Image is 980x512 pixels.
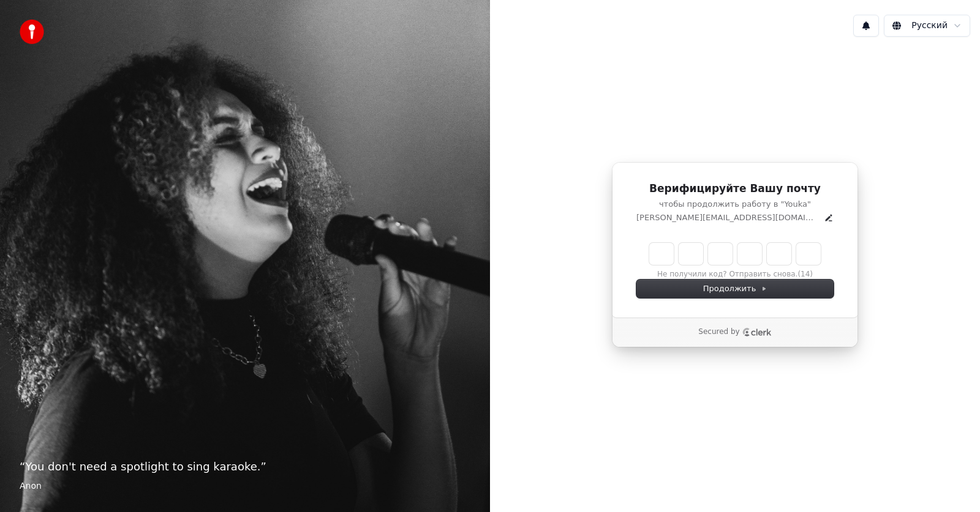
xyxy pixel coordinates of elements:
button: Edit [824,213,834,223]
span: Продолжить [703,283,767,294]
p: “ You don't need a spotlight to sing karaoke. ” [20,458,470,475]
img: youka [20,20,44,44]
a: Clerk logo [742,328,772,336]
p: [PERSON_NAME][EMAIL_ADDRESS][DOMAIN_NAME] [636,212,819,223]
button: Продолжить [636,280,834,298]
p: Secured by [698,327,739,337]
p: чтобы продолжить работу в "Youka" [636,199,834,210]
h1: Верифицируйте Вашу почту [636,182,834,196]
input: Enter verification code [649,243,821,265]
footer: Anon [20,480,470,492]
